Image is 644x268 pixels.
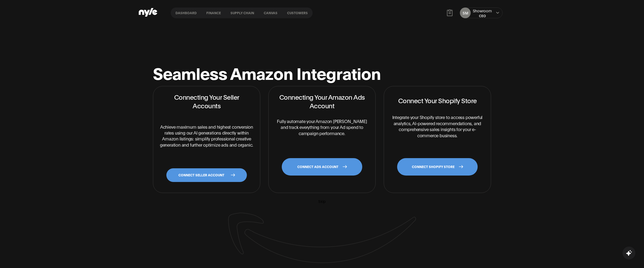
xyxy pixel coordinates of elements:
a: finance [202,8,226,18]
button: ShowroomCEO [473,8,492,18]
a: Customers [282,8,313,18]
p: Integrate your Shopify store to access powerful analytics, AI-powered recommendations, and compre... [390,114,484,138]
h1: Seamless Amazon Integration [153,65,381,81]
p: Achieve maximum sales and highest conversion rates using our AI generations directly within Amazo... [160,116,254,155]
div: Showroom [473,8,492,13]
div: CEO [473,13,492,18]
h2: Connecting Your Amazon Ads Account [275,93,369,109]
a: CONNECT SELLER ACCOUNT [166,168,247,182]
img: amazon [228,213,416,263]
h2: Connecting Your Seller Accounts [160,93,254,109]
p: Fully automate your Amazon [PERSON_NAME] and track everything from your Ad spend to campaign perf... [275,116,369,138]
a: Dashboard [171,8,202,18]
button: SM [460,8,471,18]
a: Supply chain [226,8,259,18]
a: CONNECT ADS ACCOUNT [282,158,362,176]
h2: Connect Your Shopify Store [398,93,477,108]
a: Canvas [259,8,282,18]
button: Skip [318,198,326,204]
a: CONNECT SHOPIFY STORE [397,158,478,176]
